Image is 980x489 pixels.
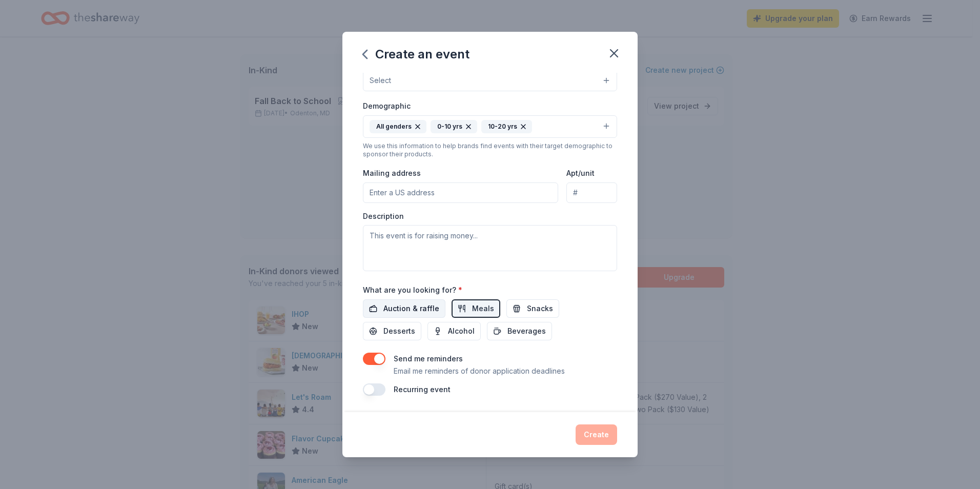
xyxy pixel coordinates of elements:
[507,325,546,337] span: Beverages
[487,322,552,340] button: Beverages
[363,211,404,221] label: Description
[363,322,421,340] button: Desserts
[506,299,559,318] button: Snacks
[383,325,415,337] span: Desserts
[394,354,463,363] label: Send me reminders
[363,142,617,158] div: We use this information to help brands find events with their target demographic to sponsor their...
[363,285,462,295] label: What are you looking for?
[370,120,426,133] div: All genders
[363,101,411,111] label: Demographic
[481,120,532,133] div: 10-20 yrs
[527,302,553,315] span: Snacks
[566,168,595,178] label: Apt/unit
[363,168,421,178] label: Mailing address
[427,322,481,340] button: Alcohol
[452,299,500,318] button: Meals
[370,74,391,87] span: Select
[394,365,565,377] p: Email me reminders of donor application deadlines
[566,182,617,203] input: #
[448,325,475,337] span: Alcohol
[363,299,445,318] button: Auction & raffle
[431,120,477,133] div: 0-10 yrs
[394,385,451,394] label: Recurring event
[363,182,558,203] input: Enter a US address
[472,302,494,315] span: Meals
[363,70,617,91] button: Select
[363,46,469,63] div: Create an event
[363,115,617,138] button: All genders0-10 yrs10-20 yrs
[383,302,439,315] span: Auction & raffle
